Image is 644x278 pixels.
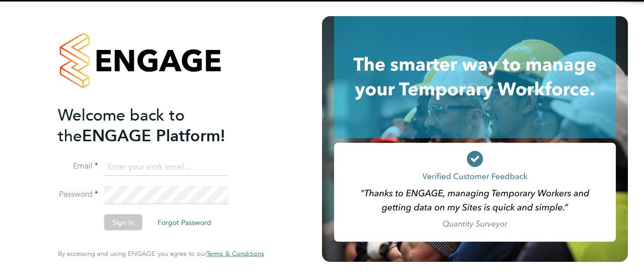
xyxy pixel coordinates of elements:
[58,105,185,145] span: Welcome back to the
[58,189,98,200] label: Password
[206,250,264,258] a: Terms & Conditions
[58,104,254,146] h2: ENGAGE Platform!
[58,161,98,172] label: Email
[58,249,264,258] span: By accessing and using ENGAGE you agree to our
[149,214,219,231] button: Forgot Password
[104,158,228,176] input: Enter your work email...
[104,214,142,231] button: Sign In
